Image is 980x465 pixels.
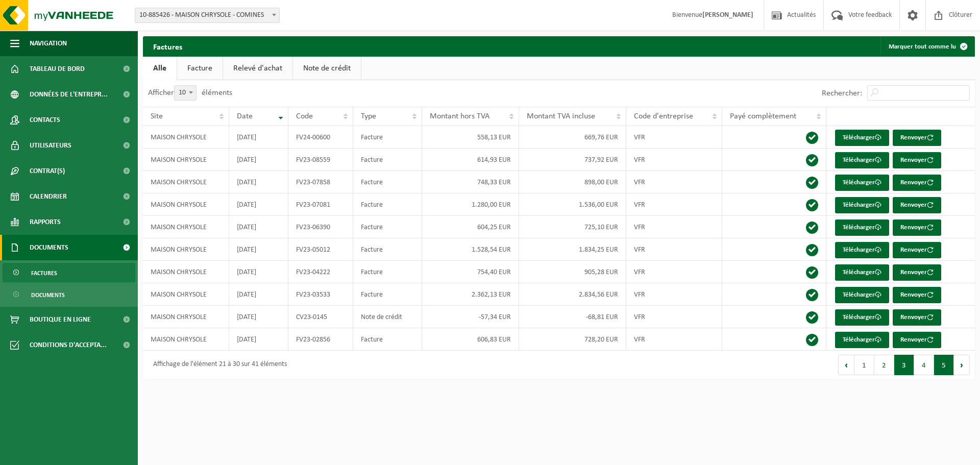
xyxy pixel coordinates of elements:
td: [DATE] [229,216,288,238]
span: Navigation [30,31,67,56]
a: Télécharger [835,242,889,258]
span: Payé complètement [730,112,796,120]
td: MAISON CHRYSOLE [143,216,229,238]
td: 606,83 EUR [422,328,519,351]
td: 905,28 EUR [519,261,626,283]
td: MAISON CHRYSOLE [143,238,229,261]
span: Montant TVA incluse [527,112,595,120]
td: 1.536,00 EUR [519,193,626,216]
td: FV23-04222 [288,261,354,283]
td: VFR [626,283,722,306]
span: 10 [174,85,197,101]
td: [DATE] [229,328,288,351]
span: Code [296,112,313,120]
td: Facture [353,171,422,193]
a: Télécharger [835,287,889,303]
a: Télécharger [835,130,889,146]
td: FV23-08559 [288,149,354,171]
span: Tableau de bord [30,56,85,82]
td: VFR [626,238,722,261]
button: Renvoyer [893,287,941,303]
span: 10 [175,86,196,100]
span: Site [151,112,163,120]
td: MAISON CHRYSOLE [143,193,229,216]
td: FV23-07081 [288,193,354,216]
td: Facture [353,193,422,216]
td: VFR [626,149,722,171]
td: 669,76 EUR [519,126,626,149]
button: 3 [894,355,914,375]
td: 2.834,56 EUR [519,283,626,306]
a: Note de crédit [293,57,361,80]
td: VFR [626,328,722,351]
td: Note de crédit [353,306,422,328]
td: 754,40 EUR [422,261,519,283]
td: FV23-05012 [288,238,354,261]
span: Conditions d'accepta... [30,332,107,358]
a: Télécharger [835,197,889,213]
td: [DATE] [229,171,288,193]
a: Télécharger [835,332,889,348]
button: Renvoyer [893,219,941,236]
td: 748,33 EUR [422,171,519,193]
span: 10-885426 - MAISON CHRYSOLE - COMINES [135,8,280,23]
td: [DATE] [229,193,288,216]
td: MAISON CHRYSOLE [143,283,229,306]
td: MAISON CHRYSOLE [143,171,229,193]
td: 1.528,54 EUR [422,238,519,261]
td: VFR [626,193,722,216]
td: [DATE] [229,283,288,306]
td: Facture [353,283,422,306]
td: Facture [353,328,422,351]
span: 10-885426 - MAISON CHRYSOLE - COMINES [135,8,279,22]
a: Facture [177,57,223,80]
td: MAISON CHRYSOLE [143,261,229,283]
td: 2.362,13 EUR [422,283,519,306]
span: Documents [31,285,65,305]
button: Renvoyer [893,309,941,326]
td: VFR [626,306,722,328]
td: -68,81 EUR [519,306,626,328]
td: Facture [353,126,422,149]
a: Factures [3,263,135,282]
span: Code d'entreprise [634,112,693,120]
td: [DATE] [229,306,288,328]
a: Télécharger [835,309,889,326]
td: FV23-02856 [288,328,354,351]
a: Documents [3,285,135,304]
a: Alle [143,57,177,80]
td: [DATE] [229,261,288,283]
td: VFR [626,126,722,149]
div: Affichage de l'élément 21 à 30 sur 41 éléments [148,356,287,374]
button: Renvoyer [893,264,941,281]
a: Télécharger [835,264,889,281]
h2: Factures [143,36,192,56]
span: Contacts [30,107,60,133]
td: VFR [626,216,722,238]
a: Télécharger [835,175,889,191]
button: 5 [934,355,954,375]
td: CV23-0145 [288,306,354,328]
td: 737,92 EUR [519,149,626,171]
button: Previous [838,355,854,375]
button: Renvoyer [893,152,941,168]
a: Télécharger [835,152,889,168]
strong: [PERSON_NAME] [702,11,753,19]
button: 1 [854,355,874,375]
td: VFR [626,261,722,283]
td: 1.834,25 EUR [519,238,626,261]
td: Facture [353,238,422,261]
td: Facture [353,149,422,171]
span: Type [361,112,376,120]
button: Renvoyer [893,242,941,258]
td: MAISON CHRYSOLE [143,126,229,149]
span: Utilisateurs [30,133,71,158]
td: 898,00 EUR [519,171,626,193]
span: Rapports [30,209,61,235]
td: Facture [353,216,422,238]
td: -57,34 EUR [422,306,519,328]
td: MAISON CHRYSOLE [143,306,229,328]
td: 604,25 EUR [422,216,519,238]
span: Factures [31,263,57,283]
td: 614,93 EUR [422,149,519,171]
